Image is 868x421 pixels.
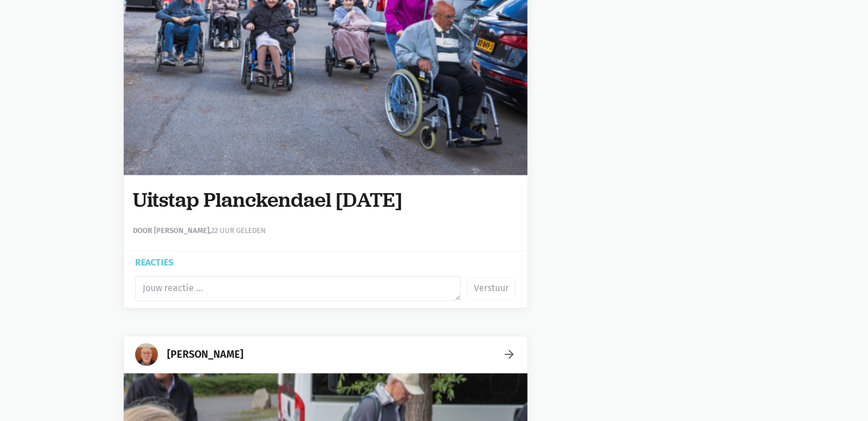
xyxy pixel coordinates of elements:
[135,343,502,366] a: [PERSON_NAME]
[133,189,518,211] h1: Uitstap Planckendael [DATE]
[135,258,516,267] div: Reacties
[135,343,158,366] img: Pieter
[467,277,516,300] button: Verstuur
[133,225,518,237] div: 22 uur geleden
[133,226,211,235] strong: Door [PERSON_NAME],
[167,346,244,362] div: [PERSON_NAME]
[502,348,516,361] a: arrow_forward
